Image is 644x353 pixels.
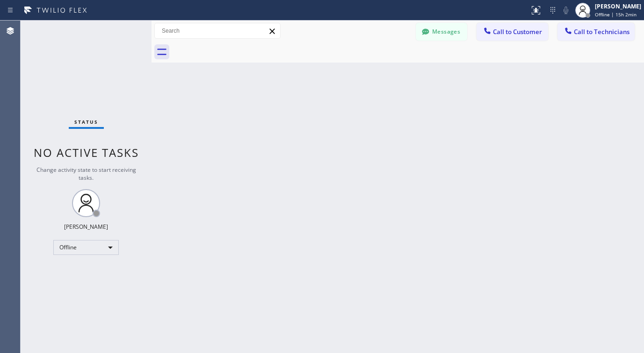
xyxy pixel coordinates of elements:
[34,145,139,160] span: No active tasks
[595,11,637,18] span: Offline | 15h 2min
[557,23,635,41] button: Call to Technicians
[155,23,280,38] input: Search
[493,28,542,36] span: Call to Customer
[595,2,641,10] div: [PERSON_NAME]
[53,240,119,255] div: Offline
[416,23,467,41] button: Messages
[477,23,548,41] button: Call to Customer
[559,4,572,17] button: Mute
[574,28,630,36] span: Call to Technicians
[64,223,108,231] div: [PERSON_NAME]
[36,166,136,182] span: Change activity state to start receiving tasks.
[74,119,98,125] span: Status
